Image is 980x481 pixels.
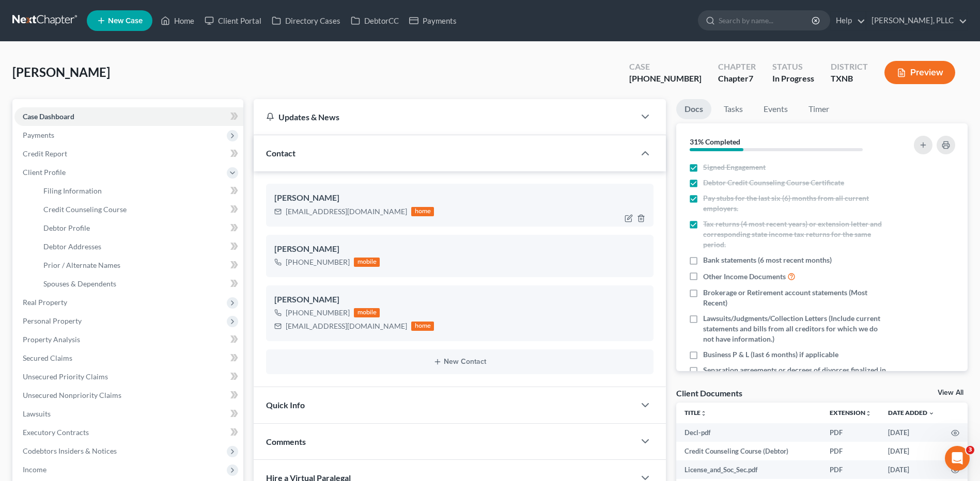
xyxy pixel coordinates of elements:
a: Unsecured Nonpriority Claims [14,386,243,405]
a: Unsecured Priority Claims [14,367,243,386]
div: mobile [354,308,380,317]
a: Filing Information [35,182,243,200]
span: Executory Contracts [23,428,89,437]
span: 7 [749,73,753,83]
span: Pay stubs for the last six (6) months from all current employers. [703,193,886,214]
span: Other Income Documents [703,271,786,282]
div: [EMAIL_ADDRESS][DOMAIN_NAME] [286,206,407,217]
div: District [831,61,868,73]
span: New Case [108,17,143,25]
div: [PHONE_NUMBER] [286,257,350,267]
a: Case Dashboard [14,107,243,126]
span: Codebtors Insiders & Notices [23,446,117,455]
span: Bank statements (6 most recent months) [703,255,832,265]
span: Credit Report [23,149,67,158]
div: mobile [354,258,380,267]
a: Lawsuits [14,405,243,423]
button: New Contact [274,358,645,366]
span: Client Profile [23,168,66,177]
a: Help [831,11,865,30]
div: [PHONE_NUMBER] [286,308,350,318]
i: unfold_more [865,410,872,416]
a: Docs [676,99,711,119]
a: View All [938,389,963,396]
a: Secured Claims [14,349,243,367]
a: Tasks [715,99,751,119]
td: [DATE] [880,442,943,460]
div: [PERSON_NAME] [274,243,645,255]
span: Unsecured Priority Claims [23,372,108,381]
a: Property Analysis [14,330,243,349]
span: Debtor Addresses [43,242,101,251]
span: Income [23,465,46,474]
div: [PHONE_NUMBER] [629,73,702,85]
a: Extensionunfold_more [830,409,872,416]
span: Debtor Profile [43,223,90,232]
a: Home [155,11,199,30]
span: Lawsuits/Judgments/Collection Letters (Include current statements and bills from all creditors fo... [703,313,886,344]
a: Credit Counseling Course [35,200,243,219]
div: [PERSON_NAME] [274,294,645,306]
strong: 31% Completed [690,137,740,146]
td: [DATE] [880,423,943,442]
div: Status [772,61,814,73]
a: Spouses & Dependents [35,275,243,293]
span: Lawsuits [23,409,51,418]
span: Signed Engagement [703,162,766,172]
span: [PERSON_NAME] [12,65,110,79]
td: Credit Counseling Course (Debtor) [676,442,821,460]
span: Tax returns (4 most recent years) or extension letter and corresponding state income tax returns ... [703,219,886,250]
i: unfold_more [701,410,707,416]
td: PDF [821,423,880,442]
span: Property Analysis [23,335,80,344]
a: Directory Cases [267,11,346,30]
a: [PERSON_NAME], PLLC [866,11,967,30]
span: Comments [266,437,306,446]
span: Business P & L (last 6 months) if applicable [703,349,838,360]
a: Debtor Addresses [35,237,243,256]
div: [PERSON_NAME] [274,192,645,204]
a: Payments [404,11,462,30]
button: Preview [884,61,955,84]
span: Brokerage or Retirement account statements (Most Recent) [703,287,886,308]
a: Client Portal [199,11,267,30]
div: [EMAIL_ADDRESS][DOMAIN_NAME] [286,321,407,331]
a: Executory Contracts [14,423,243,442]
div: Updates & News [266,111,623,122]
td: Decl-pdf [676,423,821,442]
div: TXNB [831,73,868,85]
div: In Progress [772,73,814,85]
a: Titleunfold_more [685,409,707,416]
span: Debtor Credit Counseling Course Certificate [703,178,844,188]
a: Debtor Profile [35,219,243,237]
a: DebtorCC [346,11,404,30]
div: Case [629,61,702,73]
i: expand_more [928,410,935,416]
a: Date Added expand_more [888,409,935,416]
span: 3 [966,446,974,454]
span: Payments [23,131,54,139]
a: Credit Report [14,145,243,163]
span: Personal Property [23,316,82,325]
a: Events [755,99,796,119]
span: Unsecured Nonpriority Claims [23,391,121,399]
td: License_and_Soc_Sec.pdf [676,460,821,479]
span: Credit Counseling Course [43,205,127,214]
span: Separation agreements or decrees of divorces finalized in the past 2 years [703,365,886,386]
td: PDF [821,460,880,479]
span: Secured Claims [23,354,72,362]
a: Prior / Alternate Names [35,256,243,275]
span: Filing Information [43,186,102,195]
div: Client Documents [676,388,742,398]
span: Case Dashboard [23,112,74,121]
td: [DATE] [880,460,943,479]
div: home [411,322,434,331]
span: Quick Info [266,400,305,410]
a: Timer [800,99,837,119]
input: Search by name... [719,11,813,30]
div: Chapter [718,61,756,73]
span: Spouses & Dependents [43,279,116,288]
span: Prior / Alternate Names [43,261,120,269]
span: Contact [266,148,295,158]
iframe: Intercom live chat [945,446,970,471]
